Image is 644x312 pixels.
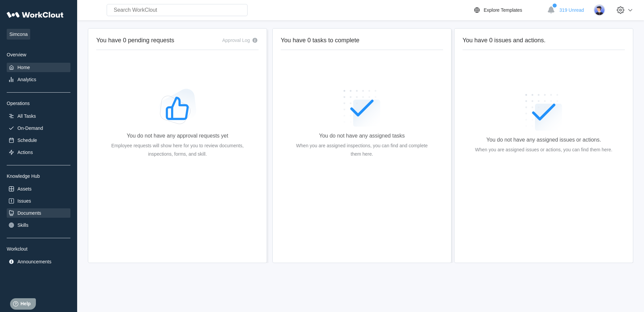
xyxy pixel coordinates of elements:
div: Documents [17,210,41,216]
div: Issues [17,198,31,204]
a: Actions [7,148,70,157]
a: On-Demand [7,123,70,133]
a: Assets [7,184,70,194]
div: Announcements [17,259,51,264]
a: Home [7,63,70,72]
div: Schedule [17,138,37,143]
span: 319 Unread [559,7,584,13]
div: Assets [17,186,32,192]
h2: You have 0 pending requests [96,37,174,44]
a: Announcements [7,257,70,266]
h2: You have 0 tasks to complete [281,37,443,44]
a: Documents [7,208,70,218]
div: You do not have any approval requests yet [127,133,228,139]
div: You do not have any assigned tasks [319,133,405,139]
a: Issues [7,196,70,206]
a: Analytics [7,75,70,84]
div: Explore Templates [484,7,522,13]
div: Employee requests will show here for you to review documents, inspections, forms, and skill. [107,142,248,158]
div: Analytics [17,77,36,82]
div: Overview [7,52,70,57]
img: user-5.png [594,4,605,16]
div: When you are assigned inspections, you can find and complete them here. [291,142,432,158]
a: Explore Templates [473,6,544,14]
div: All Tasks [17,113,36,119]
div: When you are assigned issues or actions, you can find them here. [475,146,612,154]
a: Skills [7,220,70,230]
div: You do not have any assigned issues or actions. [486,137,601,143]
div: Knowledge Hub [7,173,70,179]
div: Home [17,65,30,70]
div: Actions [17,150,33,155]
input: Search WorkClout [107,4,248,16]
div: Operations [7,101,70,106]
a: Schedule [7,136,70,145]
div: Skills [17,222,29,228]
div: On-Demand [17,125,43,131]
a: All Tasks [7,111,70,121]
span: Simcona [7,29,30,40]
div: Workclout [7,246,70,252]
div: Approval Log [222,38,250,43]
h2: You have 0 issues and actions. [463,37,625,44]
